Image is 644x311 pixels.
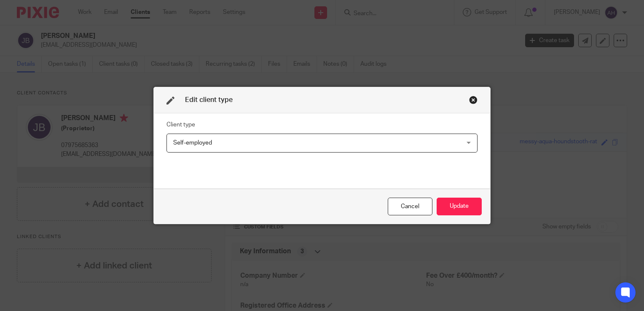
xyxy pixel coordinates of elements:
span: Self-employed [173,140,212,146]
div: Close this dialog window [388,198,432,216]
label: Client type [166,121,195,129]
button: Update [437,198,482,216]
div: Close this dialog window [469,96,478,104]
span: Edit client type [185,97,233,103]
